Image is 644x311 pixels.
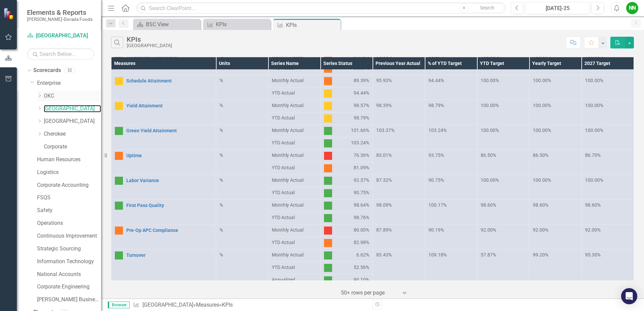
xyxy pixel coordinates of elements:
[115,102,123,110] img: Caution
[626,2,638,14] button: NN
[533,177,551,183] span: 100.00%
[324,189,332,197] img: Above Target
[528,4,587,12] div: [DATE]-25
[115,227,123,235] img: Warning
[354,239,369,247] span: 82.98%
[126,253,213,258] a: Turnover
[126,178,213,183] a: Labor Variance
[480,5,494,10] span: Search
[272,227,317,233] span: Monthly Actual
[585,177,603,183] span: 100.00%
[324,227,332,235] img: Below Plan
[37,194,101,202] a: FSQS
[126,128,213,133] a: Green Yield Attainment
[533,202,548,208] span: 98.60%
[376,128,394,133] span: 103.37%
[33,67,61,74] a: Scorecards
[354,102,369,110] span: 98.57%
[220,177,223,183] span: %
[37,283,101,291] a: Corporate Engineering
[126,203,213,208] a: First Pass Quality
[376,78,392,83] span: 95.93%
[27,8,93,16] span: Elements & Reports
[272,214,317,221] span: YTD Actual
[220,128,223,133] span: %
[64,68,75,73] div: 32
[428,202,447,208] span: 100.17%
[44,117,101,125] a: [GEOGRAPHIC_DATA]
[220,103,223,108] span: %
[272,264,317,271] span: YTD Actual
[428,227,444,233] span: 90.19%
[481,128,499,133] span: 100.00%
[220,202,223,208] span: %
[354,227,369,235] span: 80.00%
[27,48,94,60] input: Search Below...
[272,102,317,109] span: Monthly Actual
[222,302,233,308] div: KPIs
[37,245,101,253] a: Strategic Sourcing
[127,36,172,43] div: KPIs
[428,78,444,83] span: 94.44%
[585,128,603,133] span: 100.00%
[533,227,548,233] span: 92.00%
[220,252,223,257] span: %
[44,92,101,100] a: OKC
[126,228,213,233] a: Pre-Op APC Compliance
[37,219,101,227] a: Operations
[115,177,123,185] img: Above Target
[135,20,199,29] a: BSC View
[37,207,101,214] a: Safety
[146,20,199,29] div: BSC View
[142,302,193,308] a: [GEOGRAPHIC_DATA]
[324,276,332,284] img: Above Target
[126,78,213,83] a: Schedule Attainment
[324,139,332,147] img: Above Target
[525,2,590,14] button: [DATE]-25
[126,153,213,158] a: Uptime
[324,102,332,110] img: Caution
[428,152,444,158] span: 93.75%
[324,77,332,85] img: Warning
[115,77,123,85] img: Caution
[272,202,317,208] span: Monthly Actual
[351,127,369,135] span: 101.66%
[585,103,603,108] span: 100.00%
[354,77,369,85] span: 89.39%
[481,78,499,83] span: 100.00%
[376,103,392,108] span: 98.39%
[272,127,317,134] span: Monthly Actual
[272,90,317,96] span: YTD Actual
[324,239,332,247] img: Warning
[37,181,101,189] a: Corporate Accounting
[324,164,332,172] img: Warning
[621,288,637,304] div: Open Intercom Messenger
[354,214,369,222] span: 98.76%
[37,169,101,176] a: Logistics
[354,189,369,197] span: 90.75%
[324,152,332,160] img: Below Plan
[37,232,101,240] a: Continuous Improvement
[428,103,444,108] span: 98.79%
[533,152,548,158] span: 86.50%
[428,252,447,257] span: 109.18%
[481,152,496,158] span: 86.50%
[376,252,392,257] span: 83.43%
[481,103,499,108] span: 100.00%
[220,78,223,83] span: %
[37,79,101,87] a: Enterprise
[286,21,339,29] div: KPIs
[324,90,332,98] img: Caution
[272,177,317,183] span: Monthly Actual
[37,271,101,278] a: National Accounts
[354,90,369,98] span: 94.44%
[354,264,369,272] span: 52.56%
[481,227,496,233] span: 92.00%
[585,227,601,233] span: 92.00%
[272,139,317,146] span: YTD Actual
[324,264,332,272] img: Above Target
[37,258,101,266] a: Information Technology
[324,127,332,135] img: Above Target
[115,202,123,210] img: Above Target
[196,302,219,308] a: Measures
